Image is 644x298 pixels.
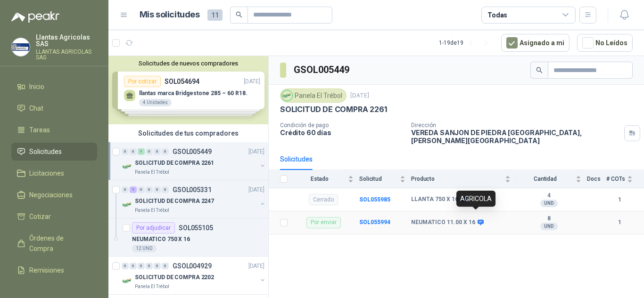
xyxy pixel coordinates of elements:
[293,176,346,182] span: Estado
[306,217,341,228] div: Por enviar
[359,170,411,188] th: Solicitud
[112,60,264,67] button: Solicitudes de nuevos compradores
[540,200,558,207] div: UND
[606,176,625,182] span: # COTs
[29,81,44,92] span: Inicio
[29,265,64,275] span: Remisiones
[146,263,153,269] div: 0
[108,124,268,142] div: Solicitudes de tus compradores
[439,35,494,50] div: 1 - 19 de 19
[536,67,543,73] span: search
[606,195,633,204] b: 1
[29,211,51,222] span: Cotizar
[587,170,606,188] th: Docs
[248,262,264,271] p: [DATE]
[146,186,153,193] div: 0
[236,11,242,18] span: search
[411,176,503,182] span: Producto
[293,170,359,188] th: Estado
[36,34,97,47] p: Llantas Agricolas SAS
[146,148,153,155] div: 0
[501,34,570,52] button: Asignado a mi
[122,260,266,290] a: 0 0 0 0 0 0 GSOL004929[DATE] Company LogoSOLICITUD DE COMPRA 2202Panela El Trébol
[36,49,97,60] p: LLANTAS AGRICOLAS SAS
[411,196,458,203] b: LLANTA 750 X 16
[248,185,264,194] p: [DATE]
[11,143,97,161] a: Solicitudes
[122,184,266,214] a: 0 1 0 0 0 0 GSOL005331[DATE] Company LogoSOLICITUD DE COMPRA 2247Panela El Trébol
[11,121,97,139] a: Tareas
[140,8,200,22] h1: Mis solicitudes
[108,218,268,257] a: Por adjudicarSOL055105NEUMATICO 750 X 1612 UND
[154,186,161,193] div: 0
[29,168,64,178] span: Licitaciones
[11,99,97,117] a: Chat
[130,186,137,193] div: 1
[29,103,43,113] span: Chat
[309,194,338,205] div: Cerrado
[135,207,169,214] p: Panela El Trébol
[173,263,212,269] p: GSOL004929
[173,148,212,155] p: GSOL005449
[350,91,369,100] p: [DATE]
[135,169,169,176] p: Panela El Trébol
[11,208,97,226] a: Cotizar
[280,105,387,114] p: SOLICITUD DE COMPRA 2261
[248,147,264,156] p: [DATE]
[294,63,351,77] h3: GSOL005449
[179,225,213,231] p: SOL055105
[11,78,97,96] a: Inicio
[516,176,574,182] span: Cantidad
[411,170,516,188] th: Producto
[138,263,145,269] div: 0
[11,11,59,23] img: Logo peakr
[411,129,620,145] p: VEREDA SANJON DE PIEDRA [GEOGRAPHIC_DATA] , [PERSON_NAME][GEOGRAPHIC_DATA]
[162,263,169,269] div: 0
[540,223,558,230] div: UND
[487,10,507,20] div: Todas
[11,186,97,204] a: Negociaciones
[130,148,137,155] div: 0
[359,219,390,226] a: SOL055994
[122,275,133,287] img: Company Logo
[154,148,161,155] div: 0
[606,218,633,227] b: 1
[29,125,50,135] span: Tareas
[154,263,161,269] div: 0
[359,196,390,203] a: SOL055985
[280,154,313,164] div: Solicitudes
[138,148,145,155] div: 1
[516,215,581,223] b: 8
[11,164,97,182] a: Licitaciones
[29,146,62,157] span: Solicitudes
[11,261,97,279] a: Remisiones
[359,176,398,182] span: Solicitud
[135,283,169,290] p: Panela El Trébol
[207,9,223,21] span: 11
[132,245,157,252] div: 12 UND
[108,56,268,124] div: Solicitudes de nuevos compradoresPor cotizarSOL054694[DATE] llantas marca Bridgestone 285 – 60 R1...
[516,170,587,188] th: Cantidad
[135,197,214,206] p: SOLICITUD DE COMPRA 2247
[132,222,175,234] div: Por adjudicar
[411,122,620,129] p: Dirección
[122,148,129,155] div: 0
[122,263,129,269] div: 0
[29,190,73,200] span: Negociaciones
[162,148,169,155] div: 0
[577,34,633,52] button: No Leídos
[456,191,495,207] div: AGRICOLA
[122,161,133,172] img: Company Logo
[606,170,644,188] th: # COTs
[122,199,133,210] img: Company Logo
[122,186,129,193] div: 0
[135,273,214,282] p: SOLICITUD DE COMPRA 2202
[516,192,581,200] b: 4
[173,186,212,193] p: GSOL005331
[280,122,404,129] p: Condición de pago
[12,38,30,56] img: Company Logo
[29,233,88,254] span: Órdenes de Compra
[411,219,475,226] b: NEUMATICO 11.00 X 16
